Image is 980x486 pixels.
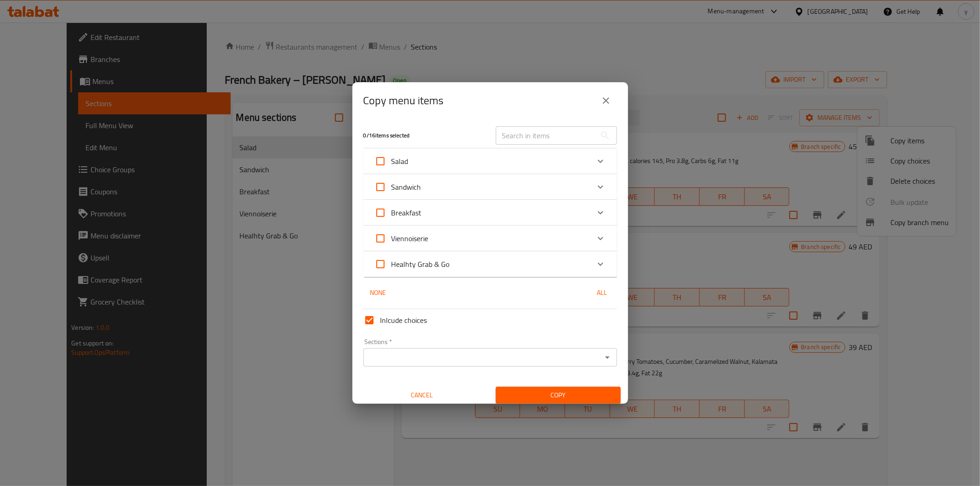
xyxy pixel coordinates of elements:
[369,253,450,275] label: Acknowledge
[391,180,421,194] span: Sandwich
[363,93,444,108] h2: Copy menu items
[369,202,422,224] label: Acknowledge
[363,148,617,174] div: Expand
[360,387,485,404] button: Cancel
[391,206,422,220] span: Breakfast
[380,315,427,326] span: Inlcude choices
[366,351,599,364] input: Select section
[369,227,429,249] label: Acknowledge
[363,200,617,226] div: Expand
[363,390,481,401] span: Cancel
[363,174,617,200] div: Expand
[591,287,613,299] span: All
[367,287,389,299] span: None
[601,351,614,364] button: Open
[391,232,429,245] span: Viennoiserie
[363,284,393,301] button: None
[496,126,596,145] input: Search in items
[369,176,421,198] label: Acknowledge
[363,226,617,251] div: Expand
[363,132,485,140] h5: 0 / 16 items selected
[391,257,450,271] span: Healhty Grab & Go
[503,390,613,401] span: Copy
[588,284,617,301] button: All
[391,154,408,168] span: Salad
[595,90,617,112] button: close
[369,150,408,172] label: Acknowledge
[496,387,621,404] button: Copy
[363,251,617,277] div: Expand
